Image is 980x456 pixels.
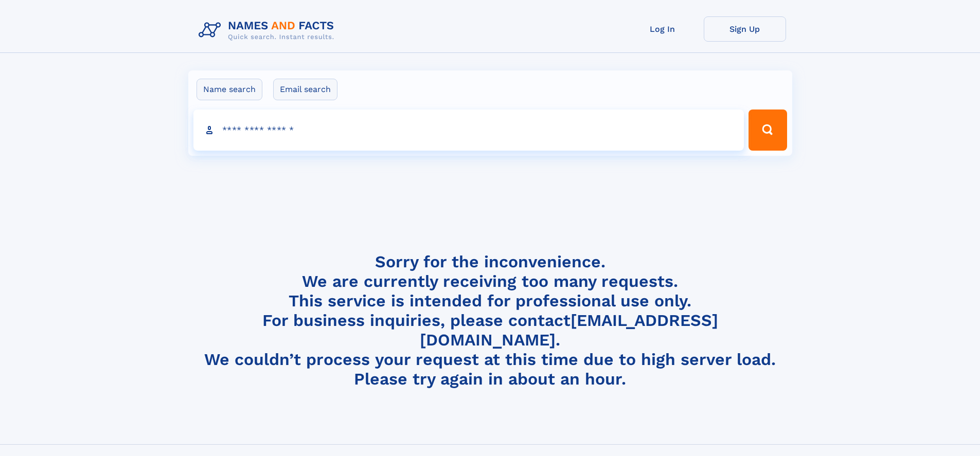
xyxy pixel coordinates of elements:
[194,252,786,389] h4: Sorry for the inconvenience. We are currently receiving too many requests. This service is intend...
[193,110,744,151] input: search input
[749,110,787,151] button: Search Button
[621,16,704,42] a: Log In
[273,79,337,100] label: Email search
[704,16,786,42] a: Sign Up
[194,16,343,44] img: Logo Names and Facts
[197,79,262,100] label: Name search
[420,311,718,350] a: [EMAIL_ADDRESS][DOMAIN_NAME]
